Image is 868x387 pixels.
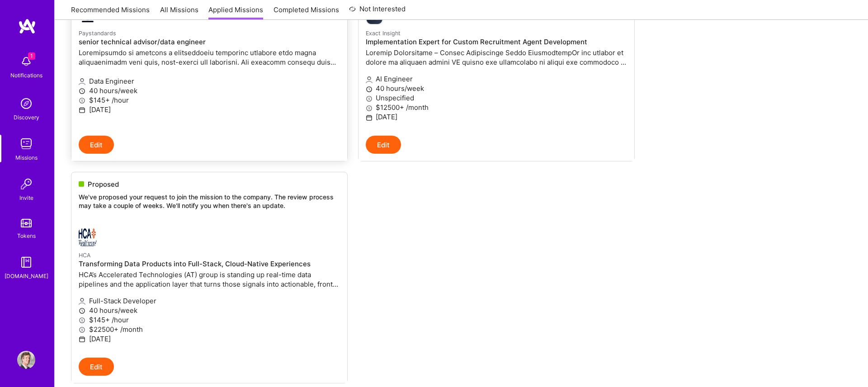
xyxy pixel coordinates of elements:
[19,193,33,203] div: Invite
[79,325,340,334] p: $22500+ /month
[79,38,340,46] h4: senior technical advisor/data engineer
[79,260,340,268] h4: Transforming Data Products into Full-Stack, Cloud-Native Experiences
[79,30,116,37] small: Paystandards
[79,95,340,105] p: $145+ /hour
[349,4,406,20] a: Not Interested
[79,358,114,376] button: Edit
[366,84,627,93] p: 40 hours/week
[21,219,32,227] img: tokens
[88,179,119,189] span: Proposed
[79,86,340,95] p: 40 hours/week
[79,105,340,114] p: [DATE]
[79,298,85,305] i: icon Applicant
[274,5,339,20] a: Completed Missions
[79,296,340,306] p: Full-Stack Developer
[366,76,373,83] i: icon Applicant
[366,86,373,93] i: icon Clock
[366,93,627,103] p: Unspecified
[366,105,373,112] i: icon MoneyGray
[79,78,85,85] i: icon Applicant
[17,94,35,113] img: discovery
[79,76,340,86] p: Data Engineer
[79,307,85,314] i: icon Clock
[366,74,627,84] p: AI Engineer
[15,351,38,369] a: User Avatar
[79,334,340,344] p: [DATE]
[366,38,627,46] h4: Implementation Expert for Custom Recruitment Agent Development
[79,136,114,154] button: Edit
[15,153,38,162] div: Missions
[79,326,85,333] i: icon MoneyGray
[18,18,36,34] img: logo
[79,315,340,325] p: $145+ /hour
[79,107,85,113] i: icon Calendar
[17,253,35,271] img: guide book
[28,52,35,60] span: 1
[10,71,42,80] div: Notifications
[79,228,97,246] img: HCA company logo
[79,48,340,67] p: Loremipsumdo si ametcons a elitseddoeiu temporinc utlabore etdo magna aliquaenimadm veni quis, no...
[160,5,198,20] a: All Missions
[79,270,340,289] p: HCA’s Accelerated Technologies (AT) group is standing up real-time data pipelines and the applica...
[17,231,36,241] div: Tokens
[79,336,85,343] i: icon Calendar
[79,317,85,324] i: icon MoneyGray
[5,271,48,281] div: [DOMAIN_NAME]
[366,112,627,122] p: [DATE]
[17,52,35,71] img: bell
[208,5,263,20] a: Applied Missions
[366,103,627,112] p: $12500+ /month
[79,88,85,94] i: icon Clock
[71,221,347,358] a: HCA company logoHCATransforming Data Products into Full-Stack, Cloud-Native ExperiencesHCA’s Acce...
[17,351,35,369] img: User Avatar
[17,175,35,193] img: Invite
[366,95,373,102] i: icon MoneyGray
[17,135,35,153] img: teamwork
[14,113,39,122] div: Discovery
[366,30,401,37] small: Exact Insight
[79,97,85,104] i: icon MoneyGray
[79,306,340,315] p: 40 hours/week
[79,193,340,210] p: We've proposed your request to join the mission to the company. The review process may take a cou...
[71,5,150,20] a: Recommended Missions
[366,48,627,67] p: Loremip Dolorsitame – Consec Adipiscinge Seddo EiusmodtempOr inc utlabor et dolore ma aliquaen ad...
[366,136,401,154] button: Edit
[366,114,373,121] i: icon Calendar
[79,252,90,259] small: HCA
